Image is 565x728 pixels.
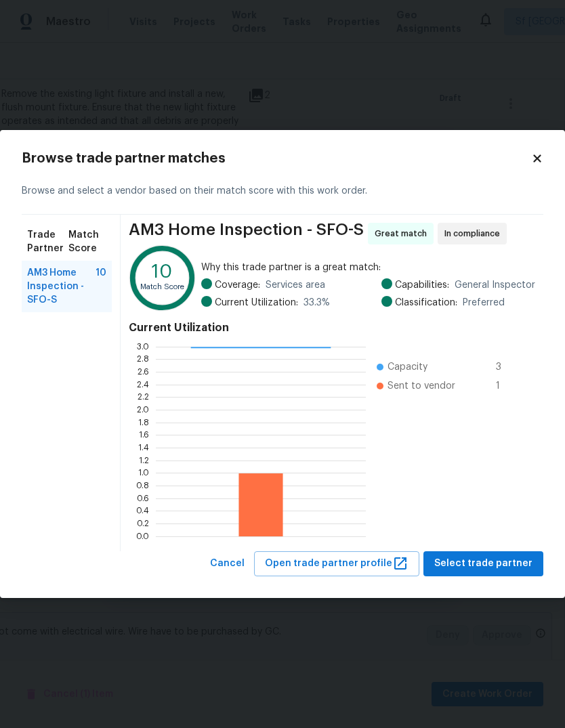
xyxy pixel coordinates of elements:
[68,228,106,255] span: Match Score
[388,360,427,374] span: Capacity
[129,321,535,335] h4: Current Utilization
[388,379,455,393] span: Sent to vendor
[136,507,149,515] text: 0.4
[137,355,149,363] text: 2.8
[137,381,149,389] text: 2.4
[496,379,518,393] span: 1
[136,532,149,540] text: 0.0
[201,261,535,274] span: Why this trade partner is a great match:
[395,296,457,309] span: Classification:
[304,296,330,309] span: 33.3 %
[395,278,449,292] span: Capabilities:
[139,456,149,465] text: 1.2
[215,296,298,309] span: Current Utilization:
[444,227,505,240] span: In compliance
[140,283,184,291] text: Match Score
[139,431,149,439] text: 1.6
[463,296,505,309] span: Preferred
[138,368,149,376] text: 2.6
[96,266,106,307] span: 10
[129,223,364,244] span: AM3 Home Inspection - SFO-S
[137,343,149,351] text: 3.0
[455,278,535,292] span: General Inspector
[27,228,68,255] span: Trade Partner
[138,469,149,477] text: 1.0
[138,419,149,427] text: 1.8
[375,227,432,240] span: Great match
[27,266,96,307] span: AM3 Home Inspection - SFO-S
[496,360,518,374] span: 3
[266,278,325,292] span: Services area
[22,152,531,165] h2: Browse trade partner matches
[138,393,149,401] text: 2.2
[137,494,149,502] text: 0.6
[137,519,149,528] text: 0.2
[434,555,532,572] span: Select trade partner
[152,263,172,282] text: 10
[137,406,149,414] text: 2.0
[215,278,260,292] span: Coverage:
[423,551,543,576] button: Select trade partner
[136,481,149,490] text: 0.8
[265,555,409,572] span: Open trade partner profile
[205,551,250,576] button: Cancel
[22,168,543,215] div: Browse and select a vendor based on their match score with this work order.
[138,444,149,452] text: 1.4
[254,551,419,576] button: Open trade partner profile
[210,555,245,572] span: Cancel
